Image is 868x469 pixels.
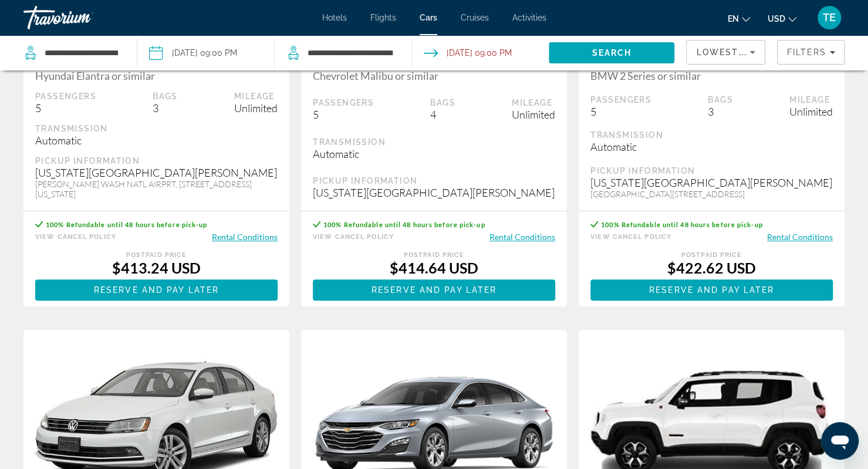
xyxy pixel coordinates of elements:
[430,97,455,108] div: Bags
[789,105,833,118] div: Unlimited
[708,95,733,105] div: Bags
[35,179,278,199] div: [PERSON_NAME] WASH NATL AIRPRT, [STREET_ADDRESS][US_STATE]
[313,97,374,108] div: Passengers
[549,42,674,63] button: Search
[601,221,763,228] span: 100% Refundable until 48 hours before pick-up
[153,102,178,114] div: 3
[728,10,750,27] button: Change language
[420,13,437,22] a: Cars
[313,108,374,121] div: 5
[590,130,833,140] div: Transmission
[590,69,833,82] span: BMW 2 Series or similar
[590,105,651,118] div: 5
[35,166,278,179] div: [US_STATE][GEOGRAPHIC_DATA][PERSON_NAME]
[234,91,278,102] div: Mileage
[592,48,632,58] span: Search
[234,102,278,114] div: Unlimited
[35,279,278,301] button: Reserve and pay later
[23,2,141,33] a: Travorium
[371,285,497,295] span: Reserve and pay later
[35,102,96,114] div: 5
[424,35,512,70] button: Open drop-off date and time picker
[590,259,833,276] div: $422.62 USD
[212,231,278,242] button: Rental Conditions
[322,13,347,22] a: Hotels
[35,251,278,259] div: Postpaid Price
[35,156,278,166] div: Pickup Information
[590,189,833,199] div: [GEOGRAPHIC_DATA][STREET_ADDRESS]
[821,422,859,460] iframe: Button to launch messaging window
[149,35,237,70] button: Pickup date: Oct 21, 2025 09:00 PM
[313,176,555,186] div: Pickup Information
[46,221,208,228] span: 100% Refundable until 48 hours before pick-up
[814,5,845,30] button: User Menu
[489,231,555,242] button: Rental Conditions
[590,140,833,153] div: Automatic
[313,69,555,82] span: Chevrolet Malibu or similar
[430,108,455,121] div: 4
[313,259,555,276] div: $414.64 USD
[313,147,555,160] div: Automatic
[767,231,833,242] button: Rental Conditions
[696,48,771,57] span: Lowest Price
[512,97,555,108] div: Mileage
[94,285,219,295] span: Reserve and pay later
[823,12,836,23] span: TE
[370,13,396,22] a: Flights
[696,45,755,59] mat-select: Sort by
[35,259,278,276] div: $413.24 USD
[461,13,489,22] a: Cruises
[306,44,394,62] input: Search dropoff location
[728,14,739,23] span: en
[35,123,278,134] div: Transmission
[708,105,733,118] div: 3
[313,137,555,147] div: Transmission
[35,231,116,242] button: View Cancel Policy
[313,231,394,242] button: View Cancel Policy
[789,95,833,105] div: Mileage
[323,221,485,228] span: 100% Refundable until 48 hours before pick-up
[590,251,833,259] div: Postpaid Price
[313,251,555,259] div: Postpaid Price
[590,166,833,176] div: Pickup Information
[153,91,178,102] div: Bags
[43,44,119,62] input: Search pickup location
[512,13,546,22] a: Activities
[313,279,555,301] button: Reserve and pay later
[768,14,785,23] span: USD
[590,95,651,105] div: Passengers
[35,91,96,102] div: Passengers
[649,285,774,295] span: Reserve and pay later
[313,186,555,199] div: [US_STATE][GEOGRAPHIC_DATA][PERSON_NAME]
[35,69,278,82] span: Hyundai Elantra or similar
[777,40,845,65] button: Filters
[786,48,826,57] span: Filters
[768,10,796,27] button: Change currency
[35,134,278,147] div: Automatic
[590,231,671,242] button: View Cancel Policy
[512,108,555,121] div: Unlimited
[590,176,833,189] div: [US_STATE][GEOGRAPHIC_DATA][PERSON_NAME]
[590,279,833,301] button: Reserve and pay later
